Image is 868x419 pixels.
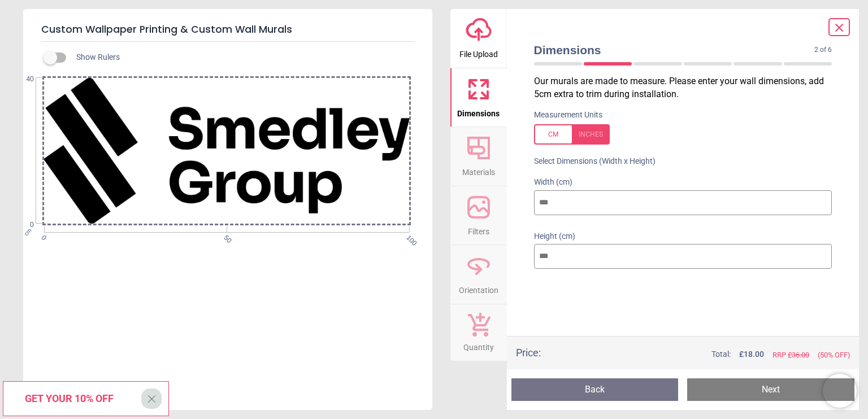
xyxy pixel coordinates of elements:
button: Orientation [450,245,507,304]
span: (50% OFF) [818,350,850,360]
span: Dimensions [534,42,815,58]
label: Measurement Units [534,110,602,121]
span: Filters [468,221,489,238]
span: Materials [462,162,495,178]
span: Dimensions [457,103,500,120]
span: £ [739,349,764,360]
div: Show Rulers [50,51,432,64]
span: 50 [222,233,229,241]
span: 0 [12,220,34,230]
button: Filters [450,186,507,245]
span: 100 [404,233,411,241]
span: RRP [772,350,809,360]
iframe: Brevo live chat [823,374,857,408]
label: Select Dimensions (Width x Height) [525,156,656,167]
button: File Upload [450,9,507,68]
span: cm [23,227,32,237]
button: Dimensions [450,68,507,127]
span: 0 [39,233,46,241]
span: File Upload [459,43,498,60]
label: Width (cm) [534,177,832,188]
button: Back [511,378,679,401]
div: Price : [516,346,541,360]
p: Our murals are made to measure. Please enter your wall dimensions, add 5cm extra to trim during i... [534,75,841,101]
span: Quantity [463,337,494,353]
label: Height (cm) [534,231,832,242]
span: 2 of 6 [814,45,832,55]
span: £ 36.00 [788,351,809,359]
span: 18.00 [744,350,764,359]
span: 40 [12,75,34,84]
button: Materials [450,127,507,186]
div: Total: [558,349,850,360]
h5: Custom Wallpaper Printing & Custom Wall Murals [41,18,414,42]
button: Next [687,378,854,401]
button: Quantity [450,304,507,361]
span: Orientation [459,280,498,296]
